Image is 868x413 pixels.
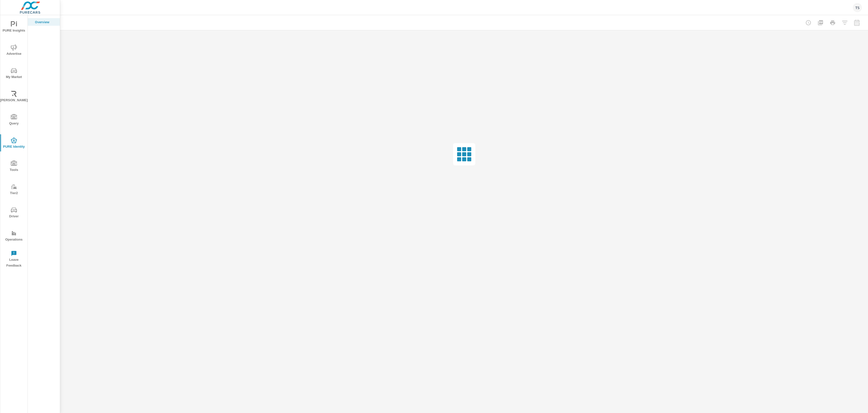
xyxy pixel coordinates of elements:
span: Query [2,114,26,126]
div: Overview [28,18,60,26]
div: TS [853,3,862,12]
span: Advertise [2,44,26,57]
span: Tools [2,161,26,173]
span: PURE Identity [2,137,26,150]
div: nav menu [0,15,28,271]
span: Leave Feedback [2,250,26,269]
p: Overview [35,19,56,24]
span: PURE Insights [2,21,26,34]
span: My Market [2,68,26,80]
span: [PERSON_NAME] [2,91,26,103]
span: Driver [2,207,26,219]
span: Tier2 [2,184,26,196]
span: Operations [2,230,26,243]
